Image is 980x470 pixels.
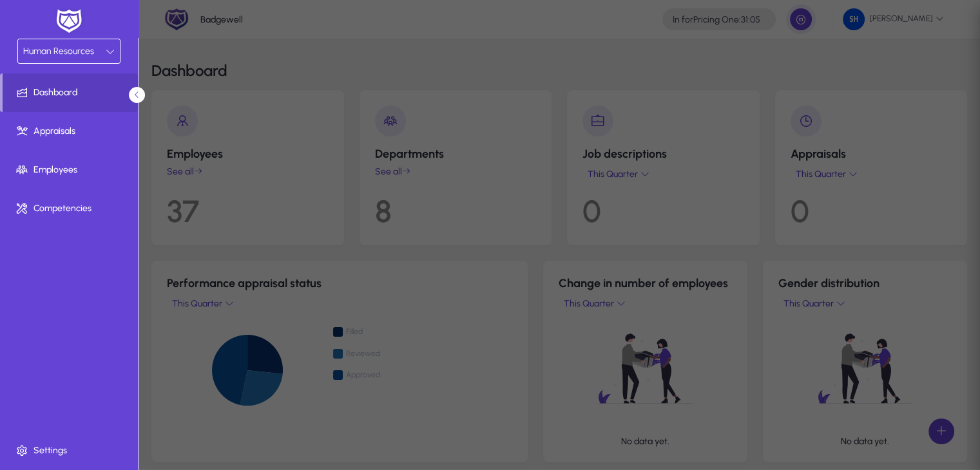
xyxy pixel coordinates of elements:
[23,46,94,57] span: Human Resources
[3,151,140,189] a: Employees
[53,8,85,35] img: white-logo.png
[3,164,140,176] span: Employees
[3,202,140,215] span: Competencies
[3,431,140,470] a: Settings
[3,189,140,228] a: Competencies
[3,112,140,151] a: Appraisals
[3,125,140,138] span: Appraisals
[3,86,138,99] span: Dashboard
[3,444,140,457] span: Settings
